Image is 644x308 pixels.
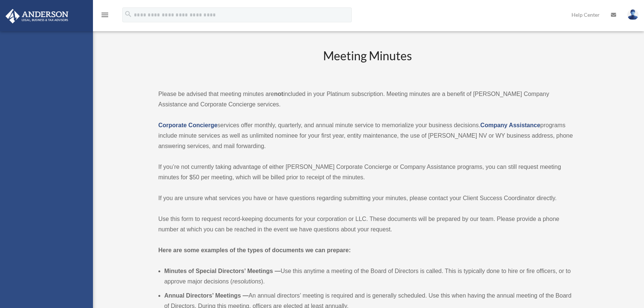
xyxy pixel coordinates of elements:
img: User Pic [627,9,638,20]
b: Annual Directors’ Meetings — [164,292,249,299]
a: menu [100,13,109,19]
p: Please be advised that meeting minutes are included in your Platinum subscription. Meeting minute... [158,89,577,110]
li: Use this anytime a meeting of the Board of Directors is called. This is typically done to hire or... [164,266,577,287]
i: menu [100,10,109,19]
strong: Here are some examples of the types of documents we can prepare: [158,247,351,253]
p: If you are unsure what services you have or have questions regarding submitting your minutes, ple... [158,193,577,203]
strong: not [274,91,283,97]
img: Anderson Advisors Platinum Portal [3,9,71,23]
a: Corporate Concierge [158,122,218,128]
i: search [124,10,132,18]
p: Use this form to request record-keeping documents for your corporation or LLC. These documents wi... [158,214,577,235]
p: services offer monthly, quarterly, and annual minute service to memorialize your business decisio... [158,120,577,151]
p: If you’re not currently taking advantage of either [PERSON_NAME] Corporate Concierge or Company A... [158,162,577,183]
h2: Meeting Minutes [158,48,577,78]
em: resolutions [232,278,261,285]
a: Company Assistance [480,122,540,128]
b: Minutes of Special Directors’ Meetings — [164,268,281,274]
